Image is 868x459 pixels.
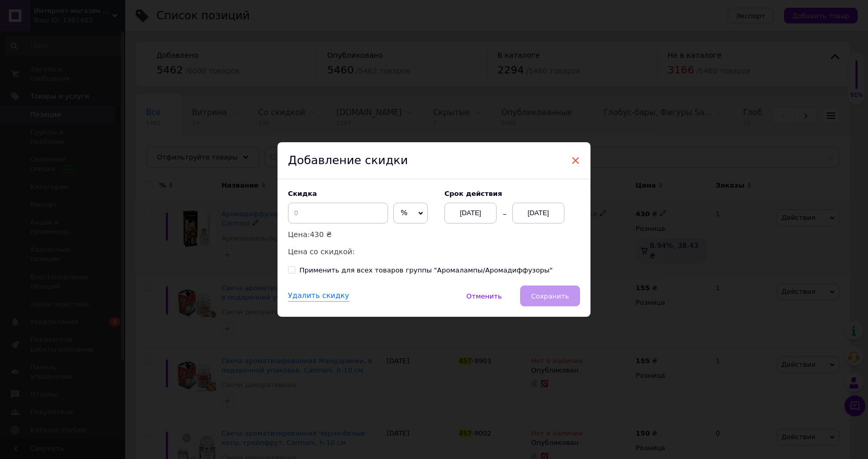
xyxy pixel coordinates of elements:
[571,152,580,169] span: ×
[288,291,349,302] div: Удалить скидку
[288,229,434,240] p: Цена:
[512,203,564,224] div: [DATE]
[310,230,332,239] span: 430 ₴
[288,246,434,257] p: Цена со скидкой:
[288,203,388,224] input: 0
[455,286,513,306] button: Отменить
[466,292,502,300] span: Отменить
[444,190,580,197] label: Cрок действия
[401,208,407,217] span: %
[299,266,552,275] div: Применить для всех товаров группы "Аромалампы/Аромадиффузоры"
[444,203,497,224] div: [DATE]
[288,190,317,197] span: Скидка
[288,154,408,167] span: Добавление скидки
